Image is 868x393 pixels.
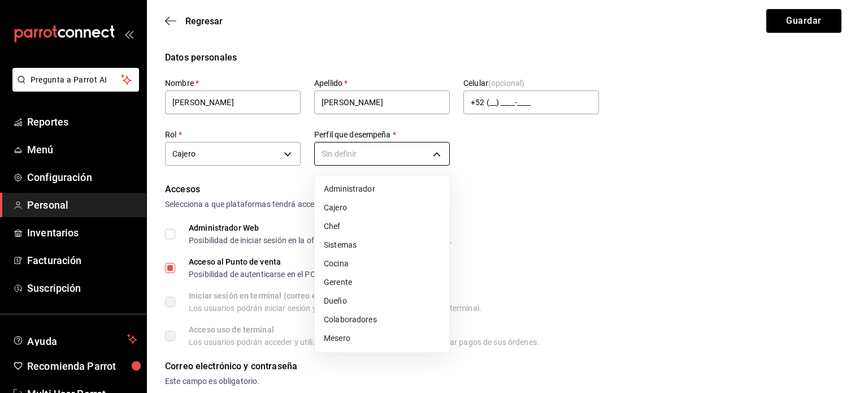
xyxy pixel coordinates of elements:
li: Chef [315,217,449,236]
li: Mesero [315,329,449,348]
li: Cajero [315,198,449,217]
li: Sistemas [315,236,449,254]
li: Colaboradores [315,310,449,329]
li: Gerente [315,273,449,292]
li: Cocina [315,254,449,273]
li: Administrador [315,180,449,198]
li: Dueño [315,292,449,310]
